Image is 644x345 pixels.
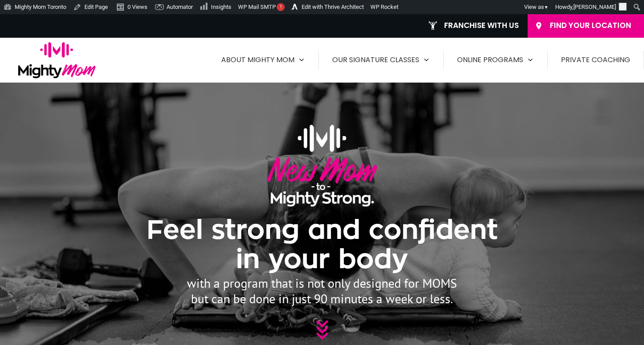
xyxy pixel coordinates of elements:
span: Online Programs [457,53,523,67]
a: Find Your Location [528,14,644,38]
img: logo-mighty-mom-full [18,42,95,78]
span: Find Your Location [550,21,637,31]
span: About Mighty Mom [221,53,294,67]
a: Our Signature Classes [332,53,430,67]
a: Franchise With Us [428,14,519,38]
span: ! [277,3,285,11]
h1: Feel strong and confident in your body [139,216,505,274]
span: ▼ [544,4,549,10]
p: with a program that is not only designed for MOMS but can be done in just 90 minutes a week or less. [186,275,459,317]
span: Our Signature Classes [332,53,419,67]
a: Online Programs [457,53,534,67]
img: logo-Mighty-Mom-2.1 [267,125,377,206]
span: Franchise With Us [444,21,519,31]
span: [PERSON_NAME] [573,4,616,10]
a: About Mighty Mom [221,53,305,67]
a: Private Coaching [561,53,630,67]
